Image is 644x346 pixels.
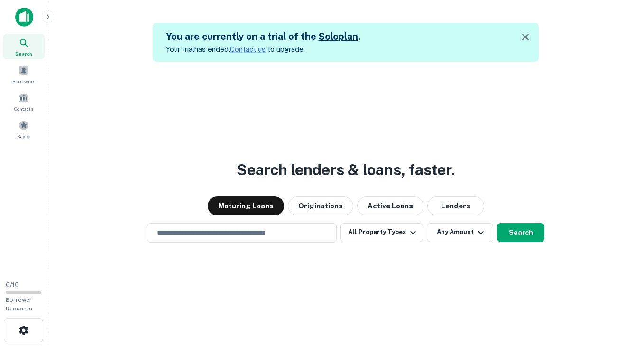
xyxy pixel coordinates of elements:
[6,297,32,312] span: Borrower Requests
[427,223,493,242] button: Any Amount
[12,77,35,85] span: Borrowers
[17,132,31,140] span: Saved
[15,50,32,57] span: Search
[340,223,423,242] button: All Property Types
[3,34,45,59] a: Search
[288,196,353,215] button: Originations
[319,31,358,42] a: Soloplan
[357,196,423,215] button: Active Loans
[497,223,544,242] button: Search
[208,196,284,215] button: Maturing Loans
[230,45,266,53] a: Contact us
[3,116,45,142] a: Saved
[3,61,45,87] a: Borrowers
[166,29,360,44] h5: You are currently on a trial of the .
[166,44,360,55] p: Your trial has ended. to upgrade.
[6,281,19,289] span: 0 / 10
[427,196,484,215] button: Lenders
[3,89,45,114] a: Contacts
[237,159,455,181] h3: Search lenders & loans, faster.
[15,8,33,27] img: capitalize-icon.png
[14,105,33,112] span: Contacts
[597,240,644,285] iframe: Chat Widget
